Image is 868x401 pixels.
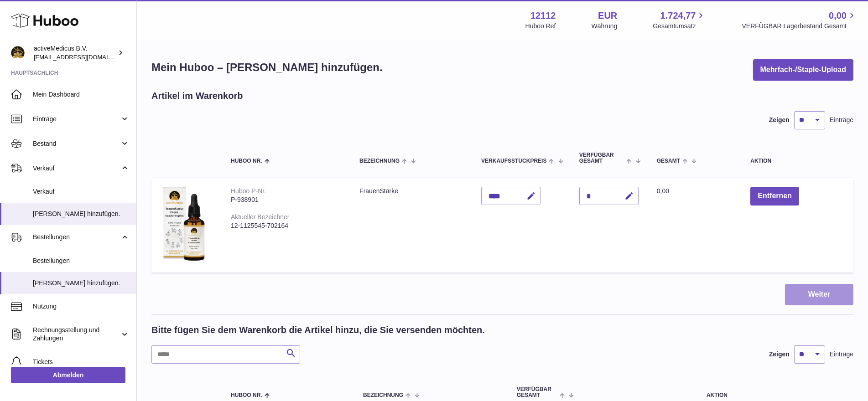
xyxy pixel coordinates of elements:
[363,392,403,398] span: Bezeichnung
[231,213,289,221] div: Aktueller Bezeichner
[530,10,556,22] strong: 12112
[829,10,847,22] span: 0,00
[830,116,853,124] span: Einträge
[33,302,130,311] span: Nutzung
[517,386,557,398] span: VERFÜGBAR Gesamt
[231,187,266,195] div: Huboo P-Nr.
[657,158,680,164] span: Gesamt
[33,139,120,148] span: Bestand
[350,178,472,272] td: FrauenStärke
[231,158,262,164] span: Huboo Nr.
[753,59,853,81] button: Mehrfach-/Staple-Upload
[742,10,857,31] a: 0,00 VERFÜGBAR Lagerbestand Gesamt
[653,10,706,31] a: 1.724,77 Gesamtumsatz
[231,221,341,230] div: 12-1125545-702164
[11,46,25,60] img: info@activemedicus.com
[33,233,120,242] span: Bestellungen
[598,10,617,22] strong: EUR
[151,324,485,336] h2: Bitte fügen Sie dem Warenkorb die Artikel hinzu, die Sie versenden möchten.
[830,350,853,359] span: Einträge
[11,367,125,383] a: Abmelden
[231,195,341,204] div: P-938901
[34,44,116,62] div: activeMedicus B.V.
[653,22,706,31] span: Gesamtumsatz
[592,22,618,31] div: Währung
[660,10,696,22] span: 1.724,77
[33,326,120,343] span: Rechnungsstellung und Zahlungen
[33,164,120,173] span: Verkauf
[151,60,383,75] h1: Mein Huboo – [PERSON_NAME] hinzufügen.
[657,187,669,195] span: 0,00
[750,187,799,206] button: Entfernen
[33,90,130,99] span: Mein Dashboard
[33,187,130,196] span: Verkauf
[769,116,790,124] label: Zeigen
[742,22,857,31] span: VERFÜGBAR Lagerbestand Gesamt
[481,158,546,164] span: Verkaufsstückpreis
[33,257,130,265] span: Bestellungen
[579,152,624,164] span: VERFÜGBAR Gesamt
[769,350,790,359] label: Zeigen
[151,90,243,102] h2: Artikel im Warenkorb
[525,22,556,31] div: Huboo Ref
[33,279,130,288] span: [PERSON_NAME] hinzufügen.
[359,158,400,164] span: Bezeichnung
[33,115,120,123] span: Einträge
[161,187,206,261] img: FrauenStärke
[750,158,844,164] div: Aktion
[34,53,134,61] span: [EMAIL_ADDRESS][DOMAIN_NAME]
[231,392,262,398] span: Huboo Nr.
[33,358,130,366] span: Tickets
[785,284,853,305] button: Weiter
[33,210,130,218] span: [PERSON_NAME] hinzufügen.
